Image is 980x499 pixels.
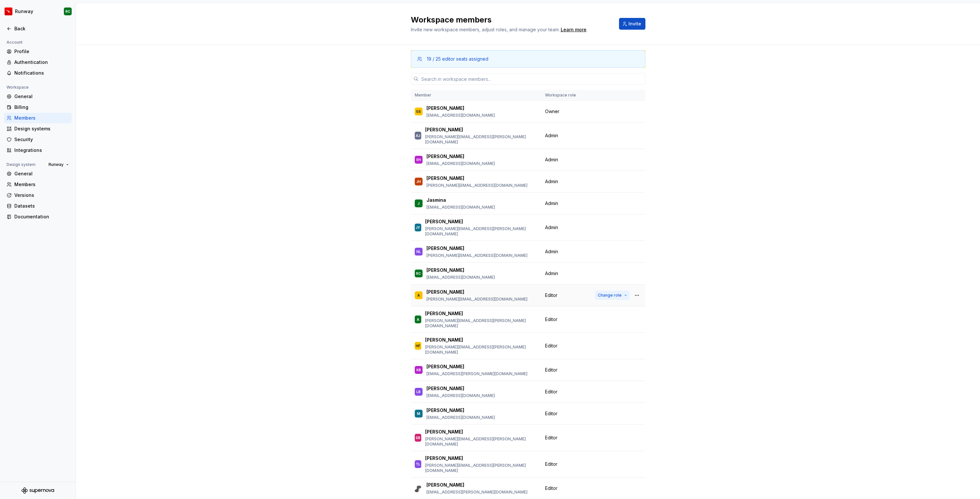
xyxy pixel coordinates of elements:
[425,218,463,225] p: [PERSON_NAME]
[426,153,464,160] p: [PERSON_NAME]
[4,68,72,78] a: Notifications
[4,46,72,57] a: Profile
[426,297,527,302] p: [PERSON_NAME][EMAIL_ADDRESS][DOMAIN_NAME]
[14,170,69,177] div: General
[415,484,423,492] img: Will Jarman
[14,136,69,143] div: Security
[416,343,420,349] div: HF
[4,113,72,123] a: Members
[14,48,69,55] div: Profile
[545,434,557,441] span: Editor
[425,436,537,447] p: [PERSON_NAME][EMAIL_ADDRESS][PERSON_NAME][DOMAIN_NAME]
[4,102,72,112] a: Billing
[426,393,495,398] p: [EMAIL_ADDRESS][DOMAIN_NAME]
[425,310,463,317] p: [PERSON_NAME]
[545,367,557,373] span: Editor
[545,224,558,231] span: Admin
[14,192,69,198] div: Versions
[598,293,622,298] span: Change role
[426,245,464,252] p: [PERSON_NAME]
[426,275,495,280] p: [EMAIL_ADDRESS][DOMAIN_NAME]
[14,115,69,121] div: Members
[545,292,557,299] span: Editor
[14,25,69,32] div: Back
[426,161,495,166] p: [EMAIL_ADDRESS][DOMAIN_NAME]
[619,18,645,30] button: Invite
[4,57,72,67] a: Authentication
[15,8,33,15] div: Runway
[595,291,630,300] button: Change role
[425,345,537,355] p: [PERSON_NAME][EMAIL_ADDRESS][PERSON_NAME][DOMAIN_NAME]
[4,201,72,211] a: Datasets
[425,463,537,473] p: [PERSON_NAME][EMAIL_ADDRESS][PERSON_NAME][DOMAIN_NAME]
[425,337,463,343] p: [PERSON_NAME]
[14,147,69,154] div: Integrations
[416,248,421,255] div: NL
[14,203,69,209] div: Datasets
[426,371,527,376] p: [EMAIL_ADDRESS][PERSON_NAME][DOMAIN_NAME]
[426,253,527,258] p: [PERSON_NAME][EMAIL_ADDRESS][DOMAIN_NAME]
[14,93,69,100] div: General
[545,132,558,139] span: Admin
[4,169,72,179] a: General
[417,316,419,323] div: A
[417,292,420,299] div: A
[1,4,74,19] button: RunwayRC
[425,134,537,145] p: [PERSON_NAME][EMAIL_ADDRESS][PERSON_NAME][DOMAIN_NAME]
[545,343,557,349] span: Editor
[4,190,72,200] a: Versions
[426,113,495,118] p: [EMAIL_ADDRESS][DOMAIN_NAME]
[545,156,558,163] span: Admin
[426,175,464,182] p: [PERSON_NAME]
[426,415,495,420] p: [EMAIL_ADDRESS][DOMAIN_NAME]
[628,21,641,27] span: Invite
[425,318,537,329] p: [PERSON_NAME][EMAIL_ADDRESS][PERSON_NAME][DOMAIN_NAME]
[14,213,69,220] div: Documentation
[426,385,464,392] p: [PERSON_NAME]
[545,485,557,492] span: Editor
[545,270,558,277] span: Admin
[426,289,464,295] p: [PERSON_NAME]
[411,27,560,32] span: Invite new workspace members, adjust roles, and manage your team.
[427,56,488,62] div: 19 / 25 editor seats assigned
[416,132,420,139] div: AJ
[65,9,70,14] div: RC
[14,181,69,188] div: Members
[416,224,420,231] div: JY
[426,205,495,210] p: [EMAIL_ADDRESS][DOMAIN_NAME]
[418,200,420,207] div: J
[545,410,557,417] span: Editor
[4,23,72,34] a: Back
[22,487,54,494] svg: Supernova Logo
[425,429,463,435] p: [PERSON_NAME]
[4,83,31,91] div: Workspace
[4,179,72,190] a: Members
[14,70,69,76] div: Notifications
[560,27,587,32] span: .
[561,26,586,33] a: Learn more
[419,73,645,85] input: Search in workspace members...
[425,226,537,237] p: [PERSON_NAME][EMAIL_ADDRESS][PERSON_NAME][DOMAIN_NAME]
[4,212,72,222] a: Documentation
[4,124,72,134] a: Design systems
[416,434,420,441] div: SB
[545,178,558,185] span: Admin
[426,363,464,370] p: [PERSON_NAME]
[416,178,421,185] div: JH
[4,145,72,155] a: Integrations
[416,156,421,163] div: EH
[545,316,557,323] span: Editor
[426,482,464,488] p: [PERSON_NAME]
[416,367,421,373] div: KB
[4,38,25,46] div: Account
[541,90,591,101] th: Workspace role
[14,59,69,66] div: Authentication
[416,389,421,395] div: LB
[5,7,12,15] img: 6b187050-a3ed-48aa-8485-808e17fcee26.png
[4,161,38,169] div: Design system
[426,407,464,414] p: [PERSON_NAME]
[545,108,559,115] span: Owner
[14,104,69,110] div: Billing
[4,134,72,145] a: Security
[426,183,527,188] p: [PERSON_NAME][EMAIL_ADDRESS][DOMAIN_NAME]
